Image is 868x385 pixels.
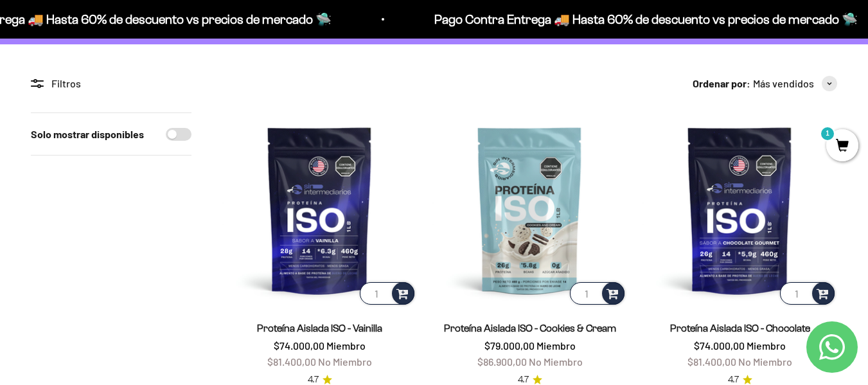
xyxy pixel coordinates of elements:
span: $86.900,00 [477,355,527,368]
span: No Miembro [529,355,583,368]
span: No Miembro [738,355,792,368]
span: $74.000,00 [694,339,745,352]
p: Pago Contra Entrega 🚚 Hasta 60% de descuento vs precios de mercado 🛸 [432,9,856,30]
div: Filtros [31,75,191,92]
span: Ordenar por: [693,75,750,92]
span: Miembro [536,339,576,352]
a: Proteína Aislada ISO - Vainilla [257,323,382,334]
span: Miembro [747,339,786,352]
span: Más vendidos [753,75,814,92]
span: $81.400,00 [267,355,316,368]
span: Miembro [326,339,366,352]
a: Proteína Aislada ISO - Chocolate [670,323,810,334]
span: $81.400,00 [687,355,736,368]
span: No Miembro [318,355,372,368]
a: 1 [826,139,858,154]
button: Más vendidos [753,75,837,92]
a: Proteína Aislada ISO - Cookies & Cream [444,323,616,334]
label: Solo mostrar disponibles [31,126,144,143]
mark: 1 [820,126,835,141]
span: $74.000,00 [274,339,324,352]
span: $79.000,00 [484,339,535,352]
